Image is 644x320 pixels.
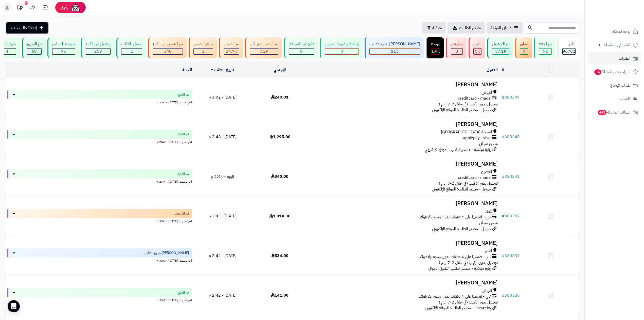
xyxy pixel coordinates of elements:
span: # [502,134,505,140]
span: 4 [6,48,8,54]
span: 5K [475,48,480,54]
span: 1.9K [431,48,440,54]
div: 57074 [492,49,509,54]
span: تم الدفع [178,171,189,177]
span: العملاء [620,95,630,102]
span: 57.1K [495,48,506,54]
span: رفيق [60,5,68,11]
span: تابي - قسّمها على 4 دفعات بدون رسوم ولا فوائد [419,254,491,260]
span: جوجل - مصدر الطلب: الموقع الإلكتروني [432,226,491,232]
span: [DATE] - 2:48 م [209,134,237,140]
span: زيارة مباشرة - مصدر الطلب: الموقع الإلكتروني [425,147,491,153]
div: الكل [562,41,576,47]
a: تم الدفع 51 [533,37,557,58]
span: 7.2K [260,48,268,54]
span: 340 [164,48,172,54]
span: الرياض [481,288,492,294]
a: لوحة التحكم [588,25,641,38]
h3: [PERSON_NAME] [311,82,498,88]
span: إضافة طلب جديد [10,25,37,31]
span: 0 [523,48,525,54]
a: #380342 [502,213,520,219]
span: # [502,213,505,219]
span: شحن مجاني [479,220,498,226]
h3: [PERSON_NAME] [311,121,498,127]
a: # [502,67,504,73]
h3: [PERSON_NAME] [311,161,498,167]
div: خرجت للتسليم [52,41,75,47]
span: [DATE] - 3:02 م [209,94,237,100]
span: تم الشحن [175,211,189,216]
div: 0 [520,49,528,54]
a: تم الشحن مع ناقل 7.2K [244,37,283,58]
a: [PERSON_NAME] تجهيز الطلب 115 [364,37,425,58]
span: 1 [131,48,133,54]
a: معلق 0 [514,37,533,58]
div: 68 [27,49,41,54]
a: دفع عند الاستلام 0 [283,37,319,58]
span: # [502,253,505,259]
span: 1,014.30 [269,213,291,219]
a: العملاء [588,93,641,105]
span: تصدير الطلبات [459,25,481,31]
span: # [502,94,505,100]
div: في انتظار صورة التحويل [325,41,359,47]
span: 340.00 [271,173,289,180]
div: تم الشحن من الفرع [153,41,183,47]
div: تم الشحن مع ناقل [250,41,278,47]
span: الطلبات [619,55,631,62]
span: طلبات الإرجاع [610,82,631,89]
div: اخر تحديث: [DATE] - 3:02 م [7,99,192,105]
a: الطلبات [588,52,641,65]
a: توصيل من الفرع 259 [80,37,115,58]
div: [PERSON_NAME] تجهيز الطلب [369,41,420,47]
span: 51 [543,48,548,54]
div: ملغي [473,41,481,47]
span: 0 [456,48,458,54]
div: تم الشحن [224,41,239,47]
div: مرفوض [451,41,463,47]
span: لوحة التحكم [612,28,631,35]
a: إضافة طلب جديد [6,22,48,34]
span: 141.00 [271,292,289,298]
span: 0 [300,48,303,54]
a: تم الشحن 24.7K [218,37,244,58]
div: مرتجع [431,41,440,47]
div: 2 [194,49,213,54]
div: اخر تحديث: [DATE] - 3:04 م [7,218,192,223]
div: 10 [25,1,28,5]
a: الحالة [182,67,192,73]
a: #380341 [502,173,520,180]
span: creditcard - mada [458,95,491,101]
span: توصيل بدون تركيب (في خلال 2-7 ايام ) [439,101,498,107]
a: المراجعات والأسئلة14 [588,66,641,78]
span: بقيق [485,209,492,214]
span: الخبر [485,248,492,254]
span: الأقسام والمنتجات [603,41,631,49]
a: تم الشحن من الفرع 340 [147,37,188,58]
span: تم الدفع [178,92,189,97]
a: تحديثات المنصة [13,3,26,14]
a: مرتجع 1.9K [425,37,445,58]
span: [DATE] - 2:42 م [209,292,237,298]
div: توصيل من الفرع [86,41,111,47]
div: Open Intercom Messenger [8,300,20,312]
span: جوجل - مصدر الطلب: الموقع الإلكتروني [432,186,491,192]
a: جاهز للشحن 2 [188,37,218,58]
div: معلق [520,41,528,47]
span: [DATE] - 2:42 م [209,253,237,259]
div: دفع عند الاستلام [289,41,314,47]
a: ملغي 5K [468,37,486,58]
div: 340 [153,49,183,54]
div: تم الدفع [539,41,552,47]
span: شحن مجاني [479,141,498,147]
img: ai-face.png [70,3,81,13]
div: تعديل بالطلب [121,41,142,47]
span: 115 [391,48,399,54]
a: #380340 [502,134,520,140]
span: توصيل بدون تركيب (في خلال 2-7 ايام ) [439,299,498,305]
span: اليوم - 2:44 م [211,173,234,180]
div: 259 [86,49,110,54]
a: تم التجهيز 68 [21,37,46,58]
span: [DATE] - 2:43 م [209,213,237,219]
